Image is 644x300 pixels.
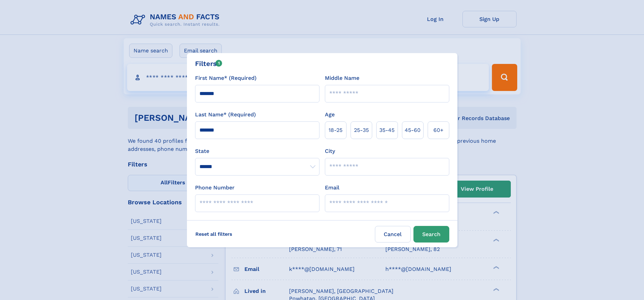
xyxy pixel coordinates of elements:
[354,126,369,134] span: 25‑35
[195,111,256,119] label: Last Name* (Required)
[325,111,335,119] label: Age
[379,126,395,134] span: 35‑45
[195,74,257,82] label: First Name* (Required)
[325,184,339,192] label: Email
[195,147,319,155] label: State
[325,74,359,82] label: Middle Name
[191,226,237,242] label: Reset all filters
[195,59,222,69] div: Filters
[413,226,449,243] button: Search
[325,147,335,155] label: City
[195,184,235,192] label: Phone Number
[433,126,444,134] span: 60+
[375,226,411,243] label: Cancel
[405,126,421,134] span: 45‑60
[329,126,342,134] span: 18‑25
